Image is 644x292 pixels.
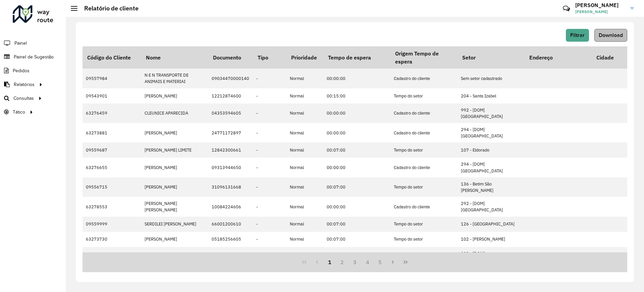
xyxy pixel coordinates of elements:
[208,247,253,266] td: 88424219600
[458,232,525,247] td: 102 - [PERSON_NAME]
[348,256,361,268] button: 3
[323,123,390,142] td: 00:00:00
[286,69,323,88] td: Normal
[286,123,323,142] td: Normal
[336,256,348,268] button: 2
[141,158,208,177] td: [PERSON_NAME]
[559,1,574,16] a: Contato Rápido
[208,123,253,142] td: 24771172897
[141,123,208,142] td: [PERSON_NAME]
[458,103,525,123] td: 992 - [DOM] [GEOGRAPHIC_DATA]
[208,103,253,123] td: 04353594605
[458,142,525,158] td: 107 - Eldorado
[286,142,323,158] td: Normal
[390,197,458,216] td: Cadastro do cliente
[323,217,390,232] td: 00:07:00
[208,142,253,158] td: 12842300661
[141,197,208,216] td: [PERSON_NAME] [PERSON_NAME]
[390,247,458,266] td: Cadastro do cliente
[141,232,208,247] td: [PERSON_NAME]
[253,142,286,158] td: -
[390,232,458,247] td: Tempo do setor
[253,177,286,197] td: -
[458,46,525,69] th: Setor
[13,109,25,116] span: Tático
[399,256,412,268] button: Last Page
[208,46,253,69] th: Documento
[286,197,323,216] td: Normal
[458,123,525,142] td: 294 - [DOM] [GEOGRAPHIC_DATA]
[208,177,253,197] td: 31096131668
[458,177,525,197] td: 136 - Betim São [PERSON_NAME]
[253,46,286,69] th: Tipo
[575,9,626,15] span: [PERSON_NAME]
[83,177,141,197] td: 09556715
[323,69,390,88] td: 00:00:00
[323,197,390,216] td: 00:00:00
[286,158,323,177] td: Normal
[141,142,208,158] td: [PERSON_NAME] LIMITE
[323,103,390,123] td: 00:00:00
[83,247,141,266] td: 63275051
[253,88,286,103] td: -
[141,217,208,232] td: SERDILEI [PERSON_NAME]
[14,40,27,47] span: Painel
[83,69,141,88] td: 09557984
[390,177,458,197] td: Tempo do setor
[253,103,286,123] td: -
[525,46,592,69] th: Endereço
[13,95,34,102] span: Consultas
[141,88,208,103] td: [PERSON_NAME]
[208,232,253,247] td: 05185256605
[141,46,208,69] th: Nome
[575,2,626,8] h3: [PERSON_NAME]
[253,69,286,88] td: -
[286,46,323,69] th: Prioridade
[208,158,253,177] td: 09313944650
[599,32,623,38] span: Download
[458,69,525,88] td: Sem setor cadastrado
[141,103,208,123] td: CLEUNICE APARECIDA
[390,217,458,232] td: Tempo do setor
[83,232,141,247] td: 63273730
[458,247,525,266] td: 992 - [DOM] [GEOGRAPHIC_DATA]
[286,247,323,266] td: Normal
[208,197,253,216] td: 10084224606
[77,5,139,12] h2: Relatório de cliente
[253,232,286,247] td: -
[83,158,141,177] td: 63276655
[83,103,141,123] td: 63276459
[458,217,525,232] td: 126 - [GEOGRAPHIC_DATA]
[390,69,458,88] td: Cadastro do cliente
[286,88,323,103] td: Normal
[253,197,286,216] td: -
[323,142,390,158] td: 00:07:00
[323,46,390,69] th: Tempo de espera
[141,69,208,88] td: N E N TRANSPORTE DE ANIMAIS E MATERIAI
[458,88,525,103] td: 204 - Santa Izabel
[286,232,323,247] td: Normal
[374,256,387,268] button: 5
[141,177,208,197] td: [PERSON_NAME]
[208,69,253,88] td: 09034470000140
[83,88,141,103] td: 09543901
[361,256,374,268] button: 4
[386,256,399,268] button: Next Page
[83,123,141,142] td: 63273881
[253,247,286,266] td: -
[323,88,390,103] td: 00:15:00
[390,46,458,69] th: Origem Tempo de espera
[570,32,585,38] span: Filtrar
[83,46,141,69] th: Código do Cliente
[390,103,458,123] td: Cadastro do cliente
[286,217,323,232] td: Normal
[253,158,286,177] td: -
[390,158,458,177] td: Cadastro do cliente
[286,103,323,123] td: Normal
[253,217,286,232] td: -
[253,123,286,142] td: -
[13,67,30,74] span: Pedidos
[208,88,253,103] td: 12212874600
[390,123,458,142] td: Cadastro do cliente
[83,197,141,216] td: 63278553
